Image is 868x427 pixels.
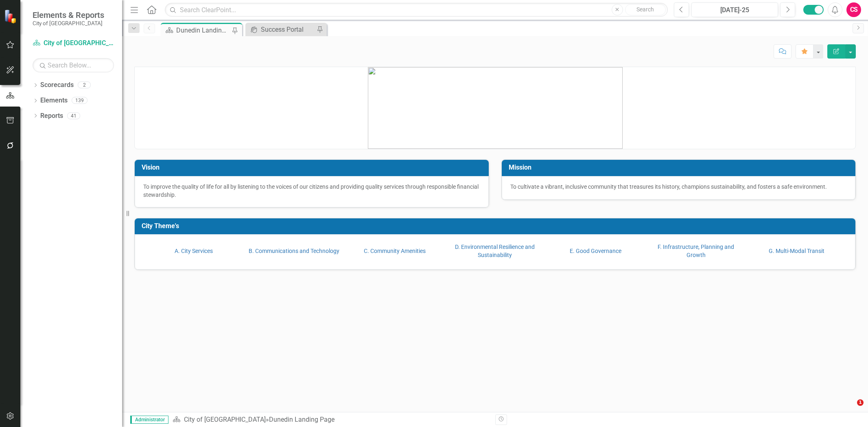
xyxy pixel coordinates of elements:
h3: Mission [509,164,852,171]
a: Elements [40,96,68,105]
a: D. Environmental Resilience and Sustainability [455,244,535,258]
input: Search Below... [33,58,114,72]
div: [DATE]-25 [694,5,775,15]
a: Reports [40,111,63,121]
input: Search ClearPoint... [165,3,668,17]
a: Success Portal [247,24,315,35]
div: » [173,415,489,425]
img: ClearPoint Strategy [4,9,18,24]
a: E. Good Governance [570,248,621,254]
span: Administrator [130,416,168,424]
iframe: Intercom live chat [840,399,860,419]
a: City of [GEOGRAPHIC_DATA] [33,39,114,48]
a: G. Multi-Modal Transit [769,248,824,254]
a: A. City Services [175,248,213,254]
h3: Vision [142,164,485,171]
div: Dunedin Landing Page [269,416,335,423]
h3: City Theme's [142,222,851,230]
a: City of [GEOGRAPHIC_DATA] [184,416,266,423]
button: Search [625,4,666,15]
p: To improve the quality of life for all by listening to the voices of our citizens and providing q... [143,183,480,199]
div: Success Portal [261,24,315,35]
div: 139 [72,97,87,104]
a: C. Community Amenities [364,248,426,254]
a: Scorecards [40,81,74,90]
button: CS [846,2,861,17]
button: [DATE]-25 [691,2,778,17]
div: 41 [67,112,80,119]
div: 2 [78,82,91,89]
span: 1 [857,399,864,406]
a: F. Infrastructure, Planning and Growth [658,244,734,258]
span: Elements & Reports [33,10,104,20]
div: Dunedin Landing Page [176,25,230,35]
small: City of [GEOGRAPHIC_DATA] [33,20,104,26]
span: Search [636,6,654,13]
a: B. Communications and Technology [249,248,339,254]
p: To cultivate a vibrant, inclusive community that treasures its history, champions sustainability,... [510,183,847,191]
